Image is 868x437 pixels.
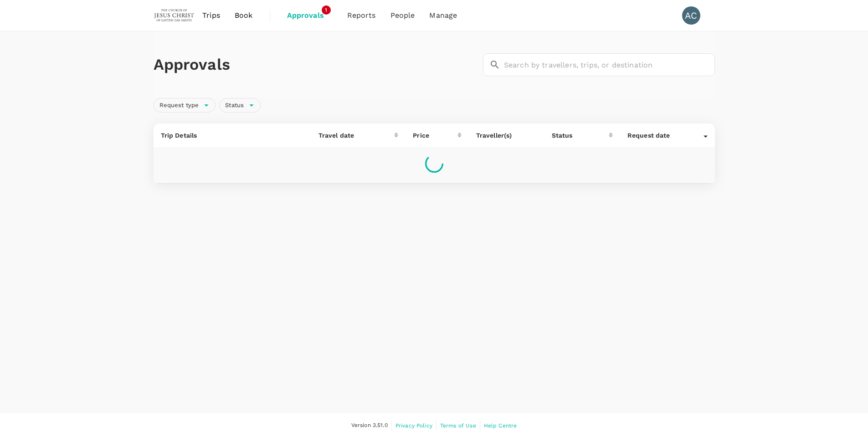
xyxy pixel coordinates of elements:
[322,5,331,15] span: 1
[235,10,253,21] span: Book
[682,6,700,25] div: AC
[395,422,432,429] span: Privacy Policy
[202,10,220,21] span: Trips
[395,421,432,431] a: Privacy Policy
[484,421,517,431] a: Help Centre
[413,131,457,140] div: Price
[627,131,704,140] div: Request date
[440,422,476,429] span: Terms of Use
[154,101,205,110] span: Request type
[552,131,609,140] div: Status
[161,131,304,140] p: Trip Details
[351,421,388,430] span: Version 3.51.0
[429,10,457,21] span: Manage
[440,421,476,431] a: Terms of Use
[476,131,537,140] p: Traveller(s)
[504,53,715,76] input: Search by travellers, trips, or destination
[484,422,517,429] span: Help Centre
[287,10,333,21] span: Approvals
[390,10,415,21] span: People
[219,98,261,113] div: Status
[318,131,395,140] div: Travel date
[154,98,216,113] div: Request type
[347,10,376,21] span: Reports
[154,55,479,74] h1: Approvals
[154,5,195,26] img: The Malaysian Church of Jesus Christ of Latter-day Saints
[220,101,249,110] span: Status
